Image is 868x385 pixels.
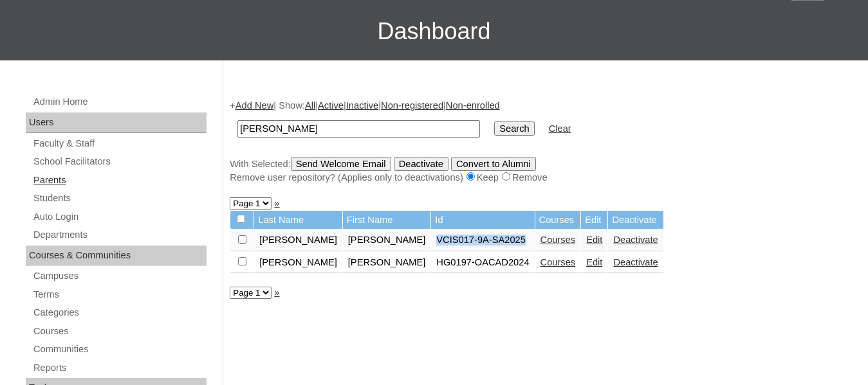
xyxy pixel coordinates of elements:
[32,341,207,357] a: Communities
[32,305,207,321] a: Categories
[343,252,431,274] td: [PERSON_NAME]
[32,172,207,188] a: Parents
[230,171,855,184] div: Remove user repository? (Applies only to deactivations) Keep Remove
[608,211,663,229] td: Deactivate
[254,252,342,274] td: [PERSON_NAME]
[346,100,379,111] a: Inactive
[32,190,207,206] a: Students
[6,3,862,60] h3: Dashboard
[254,211,342,229] td: Last Name
[343,211,431,229] td: First Name
[32,287,207,303] a: Terms
[235,100,273,111] a: Add New
[26,246,207,266] div: Courses & Communities
[32,154,207,170] a: School Facilitators
[540,257,576,267] a: Courses
[32,227,207,243] a: Departments
[494,121,534,136] input: Search
[32,360,207,376] a: Reports
[431,211,534,229] td: Id
[230,157,855,184] div: With Selected:
[32,94,207,110] a: Admin Home
[26,112,207,133] div: Users
[291,157,391,171] input: Send Welcome Email
[535,211,581,229] td: Courses
[237,120,480,138] input: Search
[394,157,448,171] input: Deactivate
[446,100,500,111] a: Non-enrolled
[613,235,658,245] a: Deactivate
[32,323,207,339] a: Courses
[381,100,443,111] a: Non-registered
[581,211,607,229] td: Edit
[32,268,207,284] a: Campuses
[230,99,855,184] div: + | Show: | | | |
[613,257,658,267] a: Deactivate
[549,123,571,134] a: Clear
[305,100,315,111] a: All
[32,136,207,152] a: Faculty & Staff
[274,198,279,208] a: »
[274,287,279,298] a: »
[254,229,342,251] td: [PERSON_NAME]
[343,229,431,251] td: [PERSON_NAME]
[32,209,207,225] a: Auto Login
[540,235,576,245] a: Courses
[586,235,602,245] a: Edit
[586,257,602,267] a: Edit
[318,100,344,111] a: Active
[451,157,536,171] input: Convert to Alumni
[431,252,534,274] td: HG0197-OACAD2024
[431,229,534,251] td: VCIS017-9A-SA2025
